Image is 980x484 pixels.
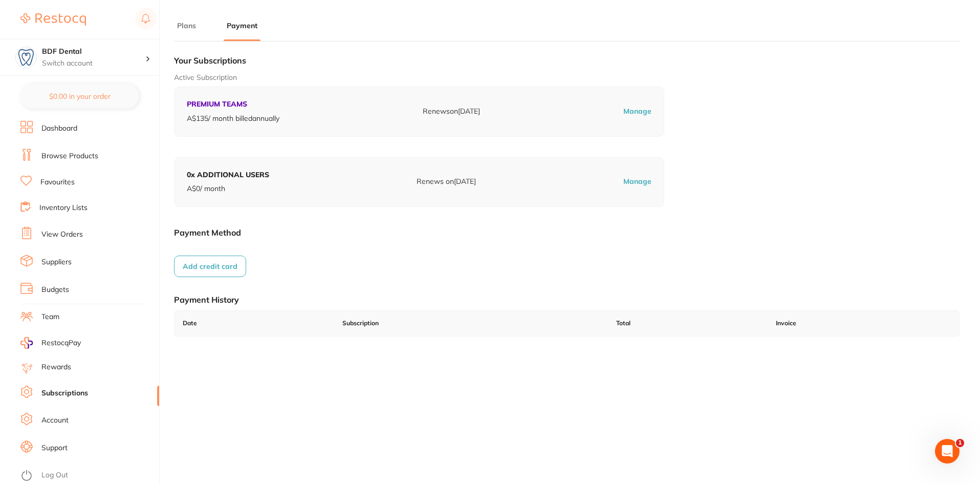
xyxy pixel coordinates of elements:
a: Favourites [40,177,75,187]
p: A$ 0 / month [187,184,269,194]
img: BDF Dental [16,47,36,68]
p: Renews on [DATE] [423,107,480,117]
a: Suppliers [41,257,72,267]
p: 0 x ADDITIONAL USERS [187,170,269,180]
a: Log Out [41,470,68,480]
h1: Your Subscriptions [174,55,960,66]
p: Renews on [DATE] [417,177,476,187]
td: Date [175,311,334,336]
a: Restocq Logo [20,8,86,31]
td: Subscription [334,311,608,336]
a: Subscriptions [41,388,88,398]
span: 1 [956,439,964,447]
a: Dashboard [41,123,77,134]
button: Payment [224,21,260,31]
p: Active Subscription [174,73,960,83]
img: Restocq Logo [20,13,86,26]
img: RestocqPay [20,337,33,349]
td: Invoice [768,311,959,336]
p: Manage [623,107,651,117]
a: Inventory Lists [39,203,88,213]
a: Rewards [41,362,71,372]
button: $0.00 in your order [20,84,139,109]
p: Switch account [42,58,145,69]
button: Log Out [20,468,156,484]
a: Account [41,415,69,426]
a: Browse Products [41,151,98,161]
a: Support [41,443,68,453]
p: A$ 135 / month billed annually [187,114,279,124]
a: View Orders [41,229,83,240]
h1: Payment History [174,294,960,305]
a: Team [41,312,59,322]
button: Plans [174,21,199,31]
a: RestocqPay [20,337,81,349]
a: Budgets [41,285,69,295]
h4: BDF Dental [42,47,145,57]
iframe: Intercom live chat [935,439,960,464]
p: Manage [623,177,651,187]
span: RestocqPay [41,338,81,348]
p: PREMIUM TEAMS [187,99,279,110]
td: Total [608,311,768,336]
h1: Payment Method [174,227,960,238]
button: Add credit card [174,256,246,277]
